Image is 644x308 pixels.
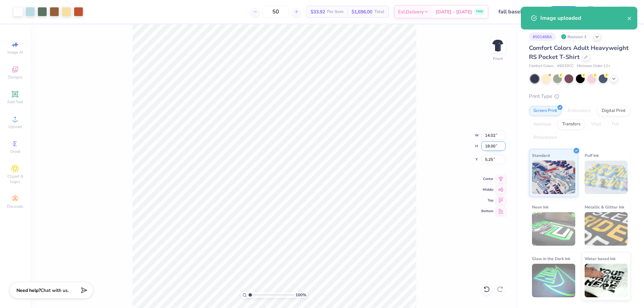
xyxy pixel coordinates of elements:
[436,8,472,15] span: [DATE] - [DATE]
[585,255,615,262] span: Water based Ink
[532,212,575,246] img: Neon Ink
[585,161,628,194] img: Puff Ink
[8,74,22,80] span: Designs
[529,119,556,129] div: Applique
[532,152,550,159] span: Standard
[481,177,493,181] span: Center
[529,44,629,61] span: Comfort Colors Adult Heavyweight RS Pocket T-Shirt
[311,8,325,15] span: $33.92
[263,6,289,18] input: – –
[327,8,343,15] span: Per Item
[532,203,548,210] span: Neon Ink
[529,106,561,116] div: Screen Print
[529,33,556,41] div: # 501468A
[532,255,570,262] span: Glow in the Dark Ink
[532,264,575,297] img: Glow in the Dark Ink
[8,124,22,129] span: Upload
[540,14,627,22] div: Image uploaded
[529,63,554,69] span: Comfort Colors
[7,99,23,105] span: Add Text
[558,119,585,129] div: Transfers
[529,93,631,100] div: Print Type
[374,8,384,15] span: Total
[7,50,23,55] span: Image AI
[559,33,590,41] div: Revision 3
[476,9,483,14] span: FREE
[607,119,623,129] div: Foil
[585,203,624,210] span: Metallic & Glitter Ink
[16,287,41,294] strong: Need help?
[481,209,493,213] span: Bottom
[585,212,628,246] img: Metallic & Glitter Ink
[491,39,504,52] img: Front
[41,287,69,294] span: Chat with us.
[585,264,628,297] img: Water based Ink
[3,174,27,184] span: Clipart & logos
[296,292,306,298] span: 100 %
[352,8,372,15] span: $1,696.00
[532,161,575,194] img: Standard
[10,149,20,154] span: Greek
[627,14,632,22] button: close
[398,8,424,15] span: Est. Delivery
[557,63,574,69] span: # 6030CC
[577,63,610,69] span: Minimum Order: 12 +
[587,119,605,129] div: Vinyl
[597,106,630,116] div: Digital Print
[585,152,599,159] span: Puff Ink
[529,133,561,143] div: Rhinestones
[481,198,493,203] span: Top
[493,5,543,18] input: Untitled Design
[493,56,503,62] div: Front
[7,204,23,209] span: Decorate
[563,106,595,116] div: Embroidery
[481,187,493,192] span: Middle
